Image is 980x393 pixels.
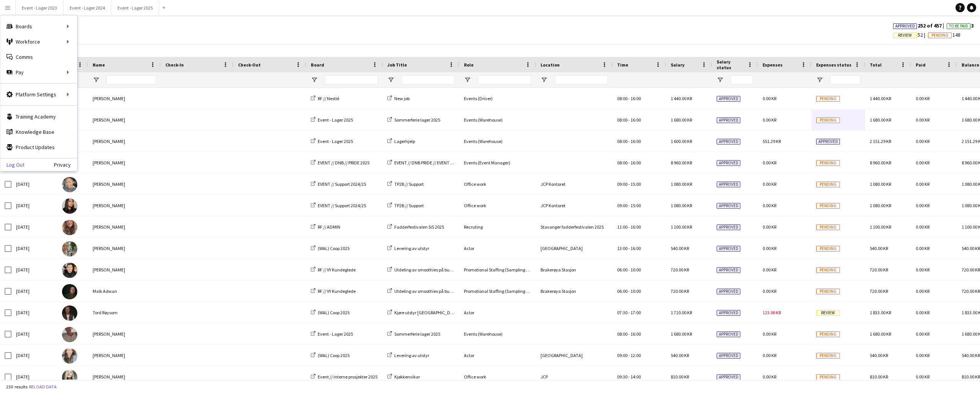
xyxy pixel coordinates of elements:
span: Lagerhjelp [394,138,415,144]
span: Pending [816,160,840,166]
button: Open Filter Menu [464,76,471,83]
span: 0.00 KR [916,224,929,230]
span: Time [617,62,628,68]
span: 15:00 [630,203,641,208]
button: Event - Lager 2025 [111,0,159,15]
button: Reload data [28,383,58,391]
span: 0.00 KR [763,352,776,358]
div: Actor [459,238,536,259]
span: 16:00 [630,245,641,251]
span: - [628,160,630,166]
span: Pending [931,33,948,38]
span: Approved [717,289,740,294]
a: RF // VY Kundeglede [311,267,356,273]
a: (WAL) Coop 2025 [311,310,350,315]
button: Open Filter Menu [816,76,823,83]
span: RF // Nestlé [318,96,339,101]
button: Open Filter Menu [387,76,394,83]
a: EVENT // Support 2024/25 [311,203,366,208]
span: Expenses [763,62,782,68]
span: - [628,288,630,294]
div: [DATE] [11,238,57,259]
span: Levering av utstyr [394,245,429,251]
span: - [628,117,630,123]
span: TP2B // Support [394,203,424,208]
div: Tord Røysom [88,302,161,323]
span: 2 151.29 KR [870,138,891,144]
span: Fadderfestivalen SiS 2025 [394,224,444,230]
span: Approved [717,96,740,102]
span: 06:00 [617,267,627,273]
div: Pay [0,65,77,80]
div: Office work [459,174,536,195]
img: Dagny Torsnes Kaland [62,220,77,235]
span: 08:00 [617,117,627,123]
span: 17:00 [630,310,641,315]
span: - [628,267,630,273]
span: 1 680.00 KR [671,331,692,337]
span: Pending [816,267,840,273]
span: 1 680.00 KR [870,331,891,337]
span: Pending [816,224,840,230]
span: - [628,181,630,187]
span: 0.00 KR [916,310,929,315]
span: 0.00 KR [763,267,776,273]
img: Malk Adwan [62,284,77,299]
span: Approved [895,24,915,29]
span: Utdeling av smoothies på buss for tog [394,267,466,273]
span: 1 100.00 KR [671,224,692,230]
span: Approved [717,331,740,337]
div: [DATE] [11,281,57,302]
span: Levering av utstyr [394,352,429,358]
div: [PERSON_NAME] [88,259,161,280]
span: 1 440.00 KR [870,96,891,101]
div: [GEOGRAPHIC_DATA] [536,238,612,259]
a: Utdeling av smoothies på buss for tog [387,288,466,294]
div: JCP [536,366,612,387]
div: Promotional Staffing (Sampling Staff) [459,281,536,302]
button: Open Filter Menu [541,76,547,83]
span: Expenses status [816,62,851,68]
div: Events (Event Manager) [459,152,536,173]
a: Comms [0,49,77,65]
span: Sommerferie lager 2025 [394,117,440,123]
span: 16:00 [630,224,641,230]
img: Hedda Emanuelsen [62,241,77,257]
div: [PERSON_NAME] [88,195,161,216]
button: Open Filter Menu [93,76,100,83]
a: Event - Lager 2025 [311,331,353,337]
div: Events (Driver) [459,88,536,109]
a: (WAL) Coop 2025 [311,352,350,358]
a: Privacy [54,162,77,168]
span: Check-Out [238,62,261,68]
span: Paid [916,62,926,68]
img: Kateryna Kuzmenko [62,370,77,385]
input: Expenses status Filter Input [830,75,861,84]
span: Pending [816,203,840,209]
span: Review [898,33,912,38]
span: 1 100.00 KR [870,224,891,230]
span: Approved [717,117,740,123]
div: [PERSON_NAME] [88,238,161,259]
span: 1 600.00 KR [671,138,692,144]
span: Role [464,62,474,68]
span: 720.00 KR [962,267,980,273]
div: Office work [459,195,536,216]
span: Sommerferie lager 2025 [394,331,440,337]
span: Event - Lager 2025 [318,331,353,337]
span: 0.00 KR [763,203,776,208]
div: [GEOGRAPHIC_DATA] [536,345,612,366]
span: 540.00 KR [962,245,980,251]
div: [PERSON_NAME] [88,323,161,344]
span: 0.00 KR [916,288,929,294]
span: 720.00 KR [671,288,689,294]
span: 0.00 KR [763,96,776,101]
span: TP2B // Support [394,181,424,187]
span: 720.00 KR [962,288,980,294]
a: Sommerferie lager 2025 [387,117,440,123]
div: Platform Settings [0,87,77,102]
span: 07:30 [617,310,627,315]
span: 09:00 [617,203,627,208]
span: Pending [816,246,840,252]
a: Levering av utstyr [387,245,429,251]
